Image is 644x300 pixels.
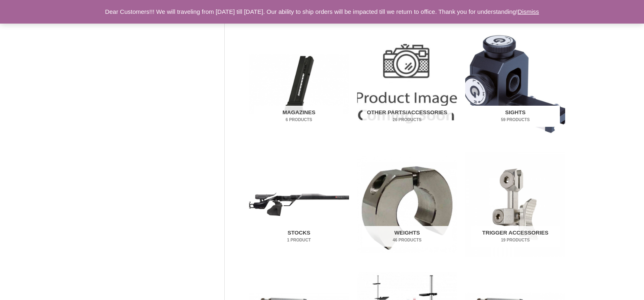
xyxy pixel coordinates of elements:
h2: Trigger Accessories [471,226,560,247]
mark: 1 Product [254,237,343,243]
mark: 46 Products [362,237,451,243]
a: Visit product category Weights [357,152,457,257]
h2: Magazines [254,106,343,127]
img: Weights [357,152,457,257]
img: Magazines [249,32,349,137]
mark: 26 Products [362,117,451,123]
img: Stocks [249,152,349,257]
mark: 6 Products [254,117,343,123]
img: Trigger Accessories [465,152,565,257]
mark: 19 Products [471,237,560,243]
mark: 59 Products [471,117,560,123]
h2: Sights [471,106,560,127]
h2: Stocks [254,226,343,247]
img: Other Parts/Accessories [357,32,457,137]
a: Visit product category Other Parts/Accessories [357,32,457,137]
a: Visit product category Sights [465,32,565,137]
h2: Other Parts/Accessories [362,106,451,127]
h2: Weights [362,226,451,247]
a: Dismiss [518,8,539,15]
img: Sights [465,32,565,137]
a: Visit product category Trigger Accessories [465,152,565,257]
a: Visit product category Magazines [249,32,349,137]
a: Visit product category Stocks [249,152,349,257]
